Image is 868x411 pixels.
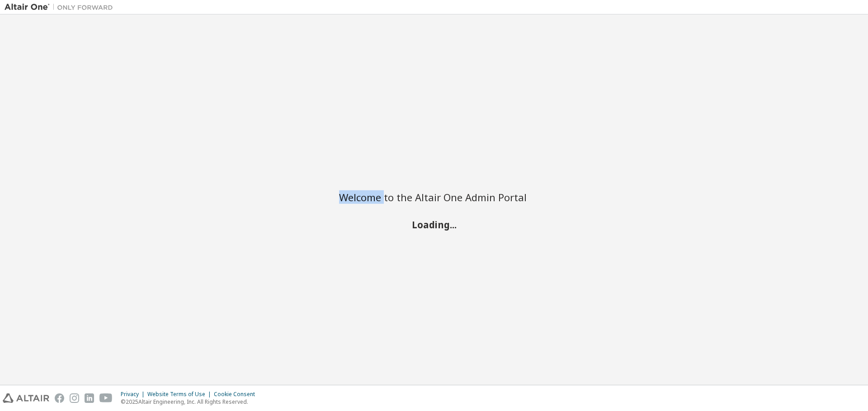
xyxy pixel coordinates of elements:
[3,393,49,403] img: altair_logo.svg
[121,391,147,398] div: Privacy
[121,398,260,406] p: © 2025 Altair Engineering, Inc. All Rights Reserved.
[85,393,94,403] img: linkedin.svg
[5,3,118,12] img: Altair One
[99,393,113,403] img: youtube.svg
[339,218,529,230] h2: Loading...
[70,393,79,403] img: instagram.svg
[214,391,260,398] div: Cookie Consent
[147,391,214,398] div: Website Terms of Use
[55,393,64,403] img: facebook.svg
[339,191,529,203] h2: Welcome to the Altair One Admin Portal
